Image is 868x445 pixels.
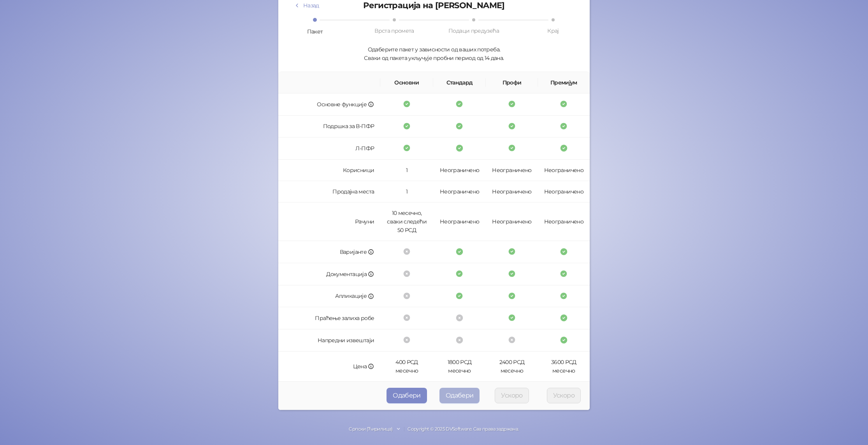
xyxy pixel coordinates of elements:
[278,329,380,352] td: Напредни извештаји
[288,45,580,62] div: Одаберите пакет у зависности од ваших потреба. Сваки од пакета укључује пробни период од 14 дана.
[486,181,538,202] td: Неограничено
[486,202,538,241] td: Неограничено
[433,160,486,181] td: Неограничено
[278,285,380,308] td: Апликације
[433,181,486,202] td: Неограничено
[380,181,433,202] td: 1
[547,26,559,35] div: Крај
[278,241,380,263] td: Варијанте
[374,26,414,35] div: Врста промета
[538,202,590,241] td: Неограничено
[486,352,538,382] td: 2400 РСД месечно
[486,72,538,93] th: Профи
[547,388,581,403] button: Ускоро
[380,352,433,382] td: 400 РСД месечно
[278,202,380,241] td: Рачуни
[448,26,499,35] div: Подаци предузећа
[278,137,380,160] td: Л-ПФР
[278,160,380,181] td: Корисници
[380,72,433,93] th: Основни
[278,263,380,285] td: Документација
[278,93,380,116] td: Основне функције
[349,426,392,433] div: Српски (Ћирилица)
[538,352,590,382] td: 3600 РСД месечно
[380,202,433,241] td: 10 месечно, сваки следећи 50 РСД
[486,160,538,181] td: Неограничено
[433,352,486,382] td: 1800 РСД месечно
[278,181,380,202] td: Продајна места
[439,388,480,403] button: Одабери
[278,307,380,329] td: Праћење залиха робе
[538,181,590,202] td: Неограничено
[495,388,529,403] button: Ускоро
[307,27,323,36] div: Пакет
[538,72,590,93] th: Премијум
[538,160,590,181] td: Неограничено
[433,72,486,93] th: Стандард
[380,160,433,181] td: 1
[433,202,486,241] td: Неограничено
[278,116,380,138] td: Подршка за В-ПФР
[278,352,380,382] td: Цена
[387,388,427,403] button: Одабери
